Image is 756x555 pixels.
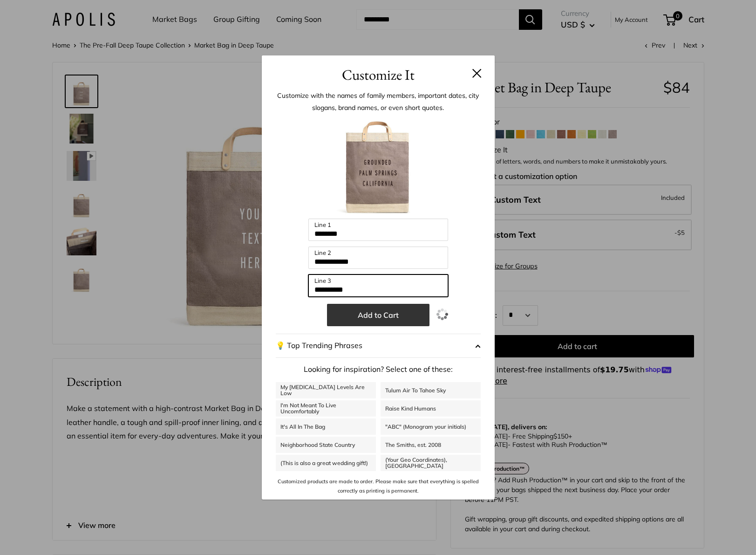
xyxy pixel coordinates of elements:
a: I'm Not Meant To Live Uncomfortably [276,400,376,417]
button: 💡 Top Trending Phrases [276,334,481,358]
p: Looking for inspiration? Select one of these: [276,363,481,377]
a: My [MEDICAL_DATA] Levels Are Low [276,382,376,398]
a: It's All In The Bag [276,418,376,435]
a: The Smiths, est. 2008 [381,437,481,453]
a: Neighborhood State Country [276,437,376,453]
h3: Customize It [276,64,481,86]
p: Customized products are made to order. Please make sure that everything is spelled correctly as p... [276,477,481,496]
a: (Your Geo Coordinates), [GEOGRAPHIC_DATA] [381,455,481,471]
img: loading.gif [436,308,448,320]
p: Customize with the names of family members, important dates, city slogans, brand names, or even s... [276,89,481,114]
img: customizer-prod [327,116,429,219]
a: Tulum Air To Tahoe Sky [381,382,481,398]
a: "ABC" (Monogram your initials) [381,418,481,435]
button: Add to Cart [327,304,429,326]
a: (This is also a great wedding gift!) [276,455,376,471]
a: Raise Kind Humans [381,400,481,417]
